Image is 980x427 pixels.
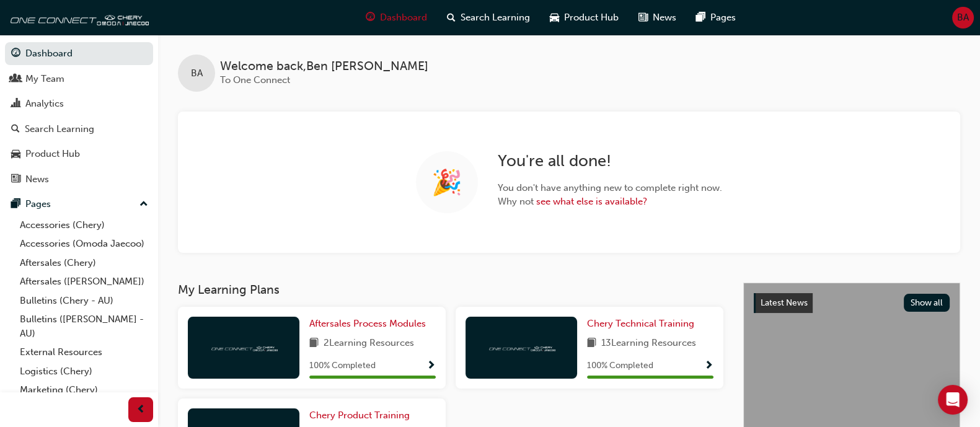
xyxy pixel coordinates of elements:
[498,181,722,195] span: You don't have anything new to complete right now.
[139,196,148,213] span: up-icon
[15,253,153,273] a: Aftersales (Chery)
[761,297,808,308] span: Latest News
[5,168,153,191] a: News
[309,318,426,329] span: Aftersales Process Modules
[210,341,278,353] img: oneconnect
[11,99,20,110] span: chart-icon
[380,11,427,25] span: Dashboard
[191,66,203,81] span: BA
[15,381,153,400] a: Marketing (Chery)
[11,199,20,210] span: pages-icon
[25,72,64,86] div: My Team
[447,10,456,25] span: search-icon
[540,5,629,30] a: car-iconProduct Hub
[629,5,686,30] a: news-iconNews
[587,359,653,373] span: 100 % Completed
[437,5,540,30] a: search-iconSearch Learning
[5,193,153,216] button: Pages
[309,359,376,373] span: 100 % Completed
[11,48,20,59] span: guage-icon
[15,234,153,253] a: Accessories (Omoda Jaecoo)
[5,68,153,90] a: My Team
[686,5,746,30] a: pages-iconPages
[5,40,153,193] button: DashboardMy TeamAnalyticsSearch LearningProduct HubNews
[11,149,20,160] span: car-icon
[587,318,694,329] span: Chery Technical Training
[431,175,462,190] span: 🎉
[25,172,49,187] div: News
[25,97,64,111] div: Analytics
[178,283,723,297] h3: My Learning Plans
[309,336,319,351] span: book-icon
[426,361,436,372] span: Show Progress
[136,402,146,418] span: prev-icon
[25,197,51,211] div: Pages
[220,59,428,74] span: Welcome back , Ben [PERSON_NAME]
[710,11,736,25] span: Pages
[25,122,94,136] div: Search Learning
[11,74,20,85] span: people-icon
[704,358,713,374] button: Show Progress
[356,5,437,30] a: guage-iconDashboard
[957,11,969,25] span: BA
[653,11,676,25] span: News
[5,143,153,165] a: Product Hub
[564,11,619,25] span: Product Hub
[15,216,153,235] a: Accessories (Chery)
[498,151,722,171] h2: You're all done!
[587,336,596,351] span: book-icon
[220,74,290,86] span: To One Connect
[938,385,968,415] div: Open Intercom Messenger
[601,336,696,351] span: 13 Learning Resources
[904,294,950,312] button: Show all
[704,361,713,372] span: Show Progress
[309,317,431,331] a: Aftersales Process Modules
[15,291,153,310] a: Bulletins (Chery - AU)
[696,10,705,25] span: pages-icon
[6,5,149,30] img: oneconnect
[754,293,950,313] a: Latest NewsShow all
[309,408,415,423] a: Chery Product Training
[5,118,153,141] a: Search Learning
[15,362,153,381] a: Logistics (Chery)
[498,195,722,209] span: Why not
[426,358,436,374] button: Show Progress
[15,272,153,291] a: Aftersales ([PERSON_NAME])
[487,341,555,353] img: oneconnect
[638,10,648,25] span: news-icon
[11,174,20,185] span: news-icon
[25,147,80,161] div: Product Hub
[461,11,530,25] span: Search Learning
[366,10,375,25] span: guage-icon
[550,10,559,25] span: car-icon
[309,410,410,421] span: Chery Product Training
[587,317,699,331] a: Chery Technical Training
[536,196,647,207] a: see what else is available?
[11,124,20,135] span: search-icon
[5,42,153,65] a: Dashboard
[15,343,153,362] a: External Resources
[15,310,153,343] a: Bulletins ([PERSON_NAME] - AU)
[952,7,974,29] button: BA
[5,92,153,115] a: Analytics
[324,336,414,351] span: 2 Learning Resources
